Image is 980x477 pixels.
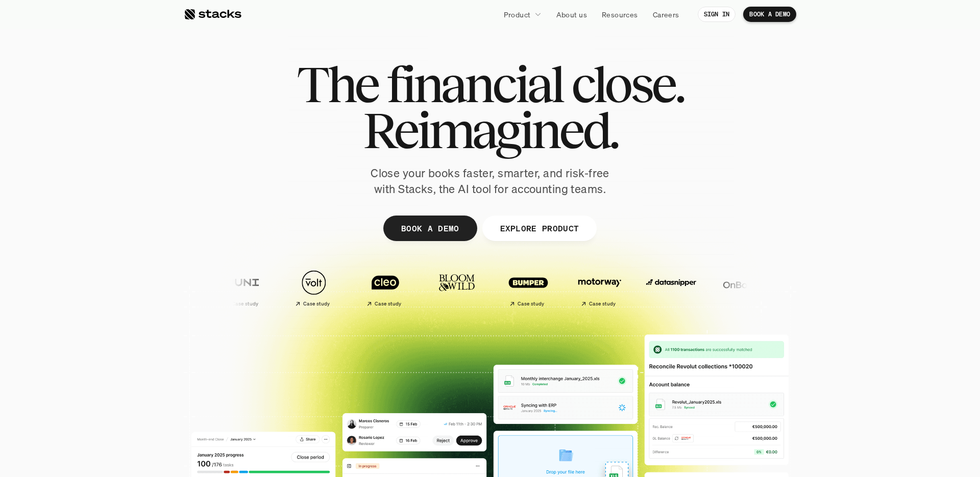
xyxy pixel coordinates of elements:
p: BOOK A DEMO [401,221,459,235]
h2: Case study [303,301,330,307]
p: Close your books faster, smarter, and risk-free with Stacks, the AI tool for accounting teams. [362,165,618,197]
span: close. [571,61,683,107]
h2: Case study [375,301,402,307]
a: Case study [495,265,561,311]
p: About us [556,9,587,20]
a: Case study [281,265,347,311]
a: Case study [567,265,633,311]
span: The [297,61,378,107]
h2: Case study [518,301,545,307]
span: Reimagined. [363,107,618,153]
p: BOOK A DEMO [749,11,790,18]
a: SIGN IN [698,7,736,22]
a: About us [550,5,593,23]
h2: Case study [589,301,616,307]
p: SIGN IN [704,11,730,18]
a: BOOK A DEMO [743,7,796,22]
a: EXPLORE PRODUCT [482,216,597,241]
span: financial [386,61,562,107]
a: Case study [352,265,419,311]
h2: Case study [232,301,259,307]
a: Resources [596,5,644,23]
p: Careers [653,9,679,20]
p: Resources [602,9,638,20]
p: Product [504,9,531,20]
a: Case study [209,265,276,311]
a: Careers [647,5,685,23]
p: EXPLORE PRODUCT [500,221,579,235]
a: BOOK A DEMO [383,216,477,241]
